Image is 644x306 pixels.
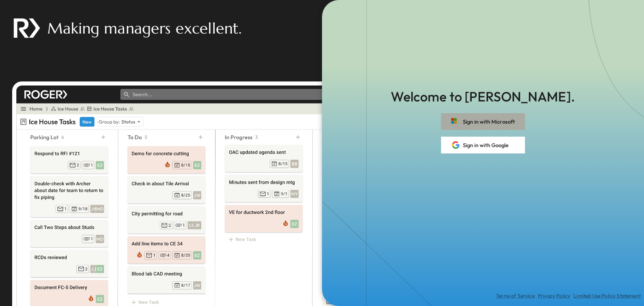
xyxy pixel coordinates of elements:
[441,113,525,130] button: Sign in with Microsoft
[496,293,535,299] a: Terms of Service
[391,87,575,106] p: Welcome to [PERSON_NAME].
[47,18,241,39] p: Making managers excellent.
[538,293,570,299] a: Privacy Policy
[574,293,641,299] a: Limited Use Policy Statement
[441,137,525,153] button: Sign in with Google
